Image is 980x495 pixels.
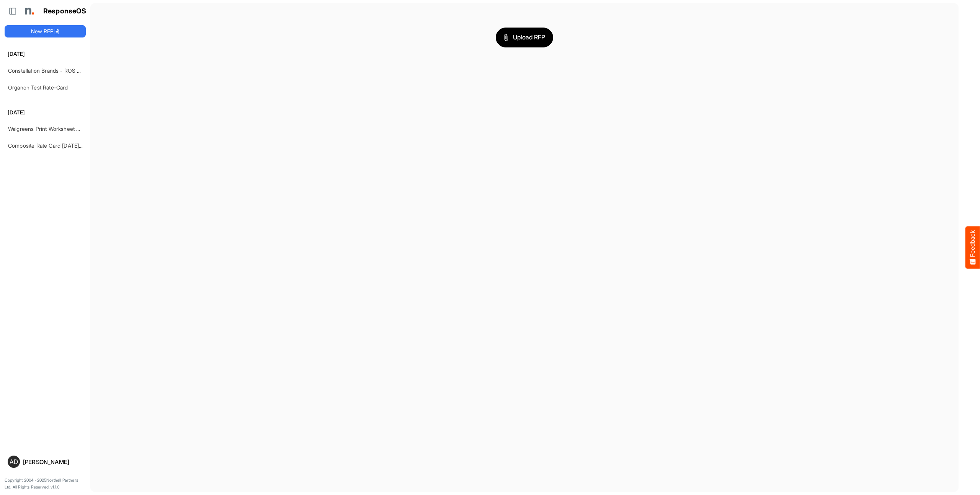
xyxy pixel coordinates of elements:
h6: [DATE] [5,108,86,117]
span: Upload RFP [504,33,545,42]
span: AD [10,459,18,465]
p: Copyright 2004 - 2025 Northell Partners Ltd. All Rights Reserved. v 1.1.0 [5,477,86,490]
button: New RFP [5,25,86,37]
button: Feedback [965,226,980,269]
a: Composite Rate Card [DATE]_smaller [8,142,99,149]
button: Upload RFP [496,28,553,47]
h6: [DATE] [5,50,86,58]
a: Constellation Brands - ROS prices [8,67,92,74]
div: [PERSON_NAME] [23,459,83,465]
h1: ResponseOS [43,7,87,15]
a: Walgreens Print Worksheet RFP 8.8 [8,125,95,132]
img: Northell [21,3,36,19]
a: Organon Test Rate-Card [8,84,68,91]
